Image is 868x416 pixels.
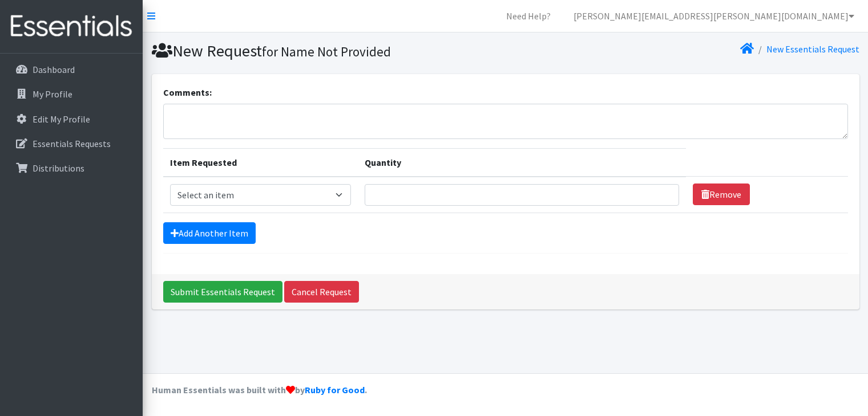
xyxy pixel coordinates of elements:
p: Dashboard [33,64,75,75]
img: HumanEssentials [5,7,138,46]
a: Add Another Item [163,222,256,244]
a: Cancel Request [284,281,359,303]
a: Ruby for Good [305,384,365,395]
a: Distributions [5,157,138,180]
p: Edit My Profile [33,113,90,125]
small: for Name Not Provided [262,43,391,60]
a: My Profile [5,83,138,105]
p: Essentials Requests [33,138,111,149]
input: Submit Essentials Request [163,281,282,303]
th: Item Requested [163,148,358,177]
th: Quantity [358,148,686,177]
a: Dashboard [5,58,138,81]
p: Distributions [33,162,84,174]
p: My Profile [33,88,72,100]
h1: New Request [152,41,502,61]
a: Edit My Profile [5,108,138,130]
a: Remove [693,183,750,205]
strong: Human Essentials was built with by . [152,384,367,395]
label: Comments: [163,85,212,99]
a: Essentials Requests [5,132,138,155]
a: [PERSON_NAME][EMAIL_ADDRESS][PERSON_NAME][DOMAIN_NAME] [564,5,863,27]
a: Need Help? [497,5,560,27]
a: New Essentials Request [766,43,859,55]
